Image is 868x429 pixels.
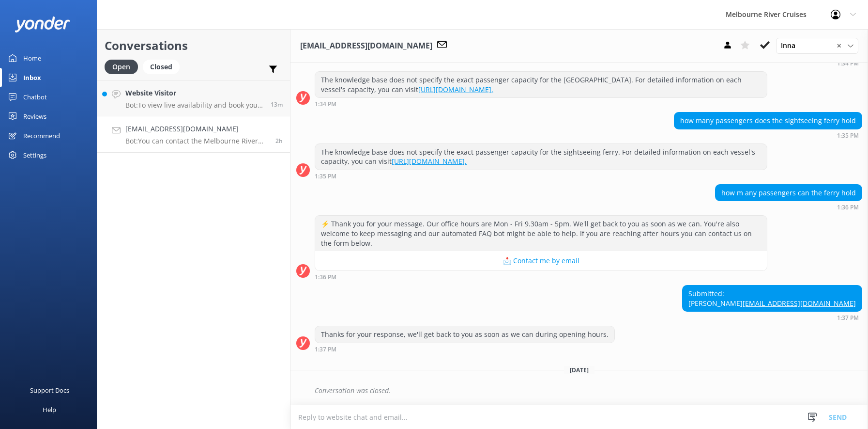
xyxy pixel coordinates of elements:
div: how many passengers does the sightseeing ferry hold [674,112,862,129]
div: ⚡ Thank you for your message. Our office hours are Mon - Fri 9.30am - 5pm. We'll get back to you ... [315,216,767,251]
div: how m any passengers can the ferry hold [716,185,862,201]
span: Oct 02 2025 01:12pm (UTC +10:00) Australia/Sydney [271,100,283,109]
strong: 1:34 PM [837,61,859,66]
a: [URL][DOMAIN_NAME]. [392,157,467,166]
span: [DATE] [564,366,594,374]
h2: Conversations [105,36,283,55]
div: 2025-09-29T02:16:02.918 [296,382,862,399]
strong: 1:35 PM [837,133,859,139]
div: The knowledge base does not specify the exact passenger capacity for the sightseeing ferry. For d... [315,144,767,170]
button: 📩 Contact me by email [315,251,767,270]
strong: 1:35 PM [315,174,336,179]
div: Sep 25 2025 01:36pm (UTC +10:00) Australia/Sydney [715,204,862,210]
p: Bot: You can contact the Melbourne River Cruises team by emailing [EMAIL_ADDRESS][DOMAIN_NAME]. V... [125,137,268,145]
a: [EMAIL_ADDRESS][DOMAIN_NAME] [743,299,856,308]
div: Reviews [23,107,46,126]
div: Submitted: [PERSON_NAME] [683,286,862,311]
span: Oct 02 2025 10:44am (UTC +10:00) Australia/Sydney [275,137,283,145]
a: [URL][DOMAIN_NAME]. [418,85,493,94]
div: The knowledge base does not specify the exact passenger capacity for the [GEOGRAPHIC_DATA]. For d... [315,72,767,97]
div: Sep 25 2025 01:37pm (UTC +10:00) Australia/Sydney [682,314,862,321]
div: Settings [23,145,46,165]
div: Help [43,400,56,419]
p: Bot: To view live availability and book your Melbourne River Cruise experience, please visit: [UR... [125,101,263,110]
div: Recommend [23,126,60,145]
strong: 1:37 PM [315,347,336,352]
div: Conversation was closed. [315,382,862,399]
a: Closed [143,61,184,72]
div: Sep 25 2025 01:34pm (UTC +10:00) Australia/Sydney [713,60,862,66]
strong: 1:36 PM [837,205,859,210]
h4: Website Visitor [125,88,263,98]
a: Open [105,61,143,72]
span: Inna [781,40,801,51]
div: Sep 25 2025 01:35pm (UTC +10:00) Australia/Sydney [315,173,767,179]
div: Sep 25 2025 01:36pm (UTC +10:00) Australia/Sydney [315,273,767,280]
div: Support Docs [30,381,69,400]
div: Sep 25 2025 01:35pm (UTC +10:00) Australia/Sydney [674,132,862,139]
div: Home [23,48,41,68]
h3: [EMAIL_ADDRESS][DOMAIN_NAME] [300,40,432,52]
div: Inbox [23,68,41,87]
a: [EMAIL_ADDRESS][DOMAIN_NAME]Bot:You can contact the Melbourne River Cruises team by emailing [EMA... [97,116,290,153]
div: Chatbot [23,87,47,107]
strong: 1:37 PM [837,315,859,321]
a: Website VisitorBot:To view live availability and book your Melbourne River Cruise experience, ple... [97,80,290,116]
div: Thanks for your response, we'll get back to you as soon as we can during opening hours. [315,326,614,343]
div: Open [105,60,138,74]
div: Sep 25 2025 01:34pm (UTC +10:00) Australia/Sydney [315,100,767,107]
strong: 1:34 PM [315,101,336,107]
div: Assign User [776,38,858,53]
div: Sep 25 2025 01:37pm (UTC +10:00) Australia/Sydney [315,346,615,352]
span: ✕ [837,41,841,50]
div: Closed [143,60,180,74]
h4: [EMAIL_ADDRESS][DOMAIN_NAME] [125,124,268,134]
img: yonder-white-logo.png [15,16,70,32]
strong: 1:36 PM [315,274,336,280]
